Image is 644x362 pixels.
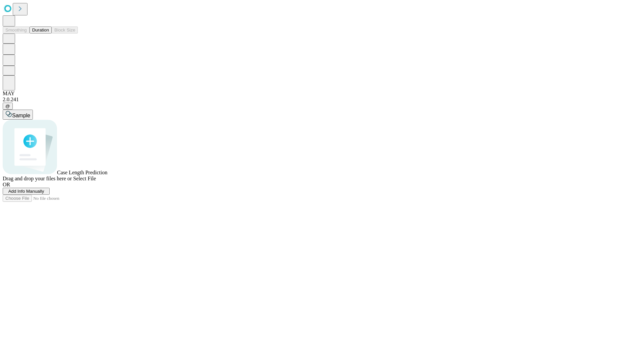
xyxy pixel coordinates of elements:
[3,182,10,187] span: OR
[73,176,96,181] span: Select File
[3,188,50,195] button: Add Info Manually
[57,170,107,175] span: Case Length Prediction
[3,110,33,120] button: Sample
[3,103,13,110] button: @
[3,90,641,97] div: MAY
[3,26,30,34] button: Smoothing
[30,26,52,34] button: Duration
[3,97,641,103] div: 2.0.241
[3,176,72,181] span: Drag and drop your files here or
[52,26,78,34] button: Block Size
[5,104,10,109] span: @
[12,113,30,118] span: Sample
[8,189,44,194] span: Add Info Manually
